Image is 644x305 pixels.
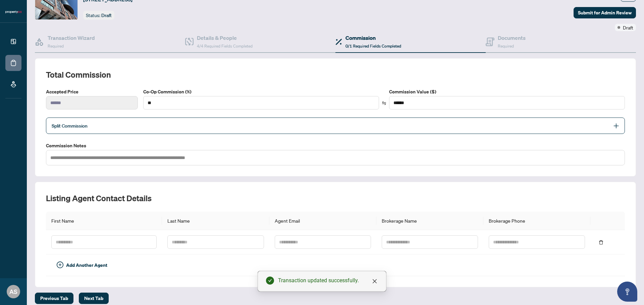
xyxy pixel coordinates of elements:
img: logo [5,10,21,14]
span: delete [599,240,603,245]
h4: Documents [498,34,526,42]
span: Draft [101,12,112,18]
label: Co-Op Commission (%) [143,88,379,95]
label: Commission Value ($) [389,88,625,95]
div: Transaction updated successfully. [278,277,378,285]
button: Add Another Agent [51,260,113,271]
th: Agent Email [269,212,376,230]
th: Brokerage Name [376,212,483,230]
a: Close [371,278,378,285]
span: Required [48,44,64,49]
span: 0/1 Required Fields Completed [345,44,401,49]
th: Last Name [162,212,269,230]
span: Next Tab [84,293,103,304]
div: Split Commission [46,118,625,134]
span: Add Another Agent [66,261,107,269]
span: Required [498,44,514,49]
span: Draft [623,24,633,31]
span: Previous Tab [40,293,68,304]
h4: Transaction Wizard [48,34,95,42]
div: Status: [83,11,114,20]
label: Accepted Price [46,88,138,95]
h4: Details & People [197,34,253,42]
button: Open asap [617,282,637,302]
button: Next Tab [79,293,109,304]
span: close [372,279,377,284]
span: 4/4 Required Fields Completed [197,44,253,49]
label: Commission Notes [46,142,625,149]
h2: Total Commission [46,69,625,80]
span: AS [9,287,17,296]
th: Brokerage Phone [483,212,590,230]
span: Submit for Admin Review [578,7,632,18]
h2: Listing Agent Contact Details [46,193,625,204]
span: swap [382,101,386,105]
span: plus [613,123,619,129]
h4: Commission [345,34,401,42]
span: check-circle [266,277,274,285]
button: Submit for Admin Review [574,7,636,18]
button: Previous Tab [35,293,73,304]
span: Split Commission [52,123,88,129]
th: First Name [46,212,162,230]
span: plus-circle [57,261,63,268]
